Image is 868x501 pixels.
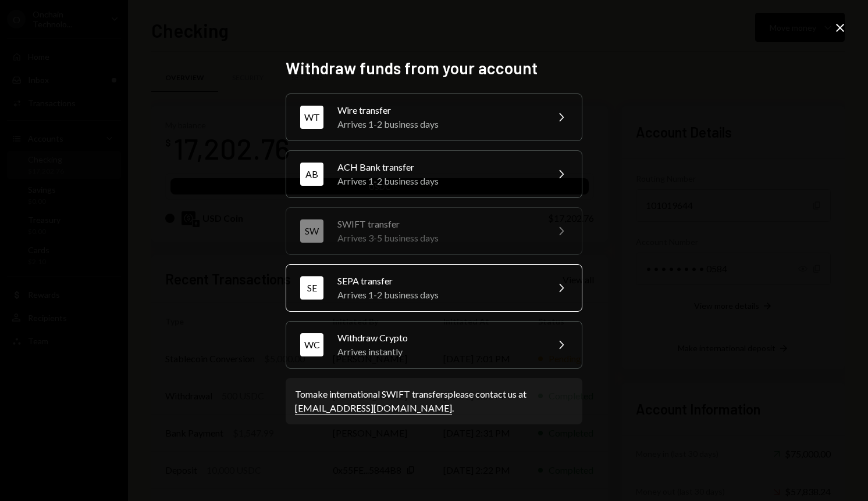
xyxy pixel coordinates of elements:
button: SESEPA transferArrives 1-2 business days [286,264,582,312]
div: Wire transfer [337,103,540,117]
h2: Withdraw funds from your account [286,57,582,80]
div: Arrives 1-2 business days [337,288,540,302]
div: WT [300,106,323,129]
div: WC [300,333,323,356]
button: ABACH Bank transferArrives 1-2 business days [286,150,582,198]
div: AB [300,163,323,186]
div: SEPA transfer [337,274,540,288]
div: Arrives 3-5 business days [337,231,540,245]
button: WCWithdraw CryptoArrives instantly [286,321,582,369]
div: Withdraw Crypto [337,331,540,345]
div: ACH Bank transfer [337,160,540,174]
button: WTWire transferArrives 1-2 business days [286,93,582,141]
div: Arrives instantly [337,345,540,359]
div: SWIFT transfer [337,217,540,231]
div: Arrives 1-2 business days [337,117,540,131]
div: SW [300,219,323,243]
div: To make international SWIFT transfers please contact us at . [295,387,573,415]
button: SWSWIFT transferArrives 3-5 business days [286,207,582,255]
a: [EMAIL_ADDRESS][DOMAIN_NAME] [295,402,452,415]
div: SE [300,276,323,300]
div: Arrives 1-2 business days [337,174,540,188]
